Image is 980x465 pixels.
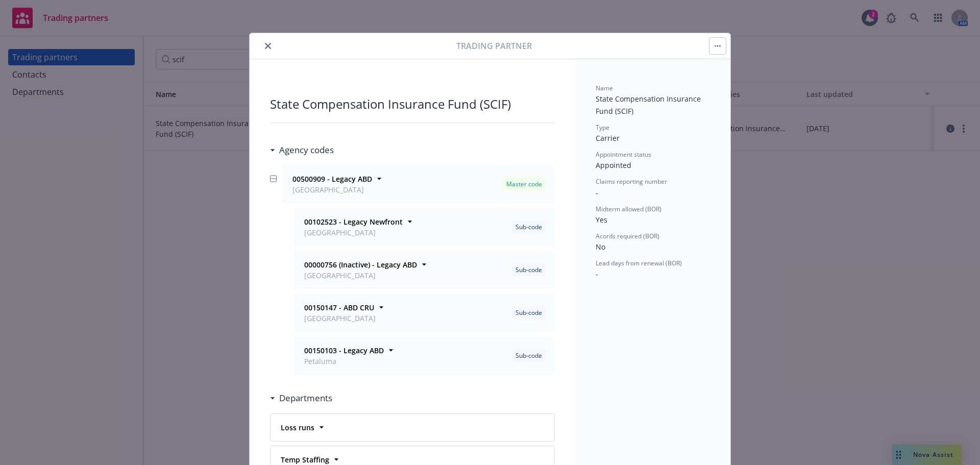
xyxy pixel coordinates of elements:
[596,232,659,240] span: Acords required (BOR)
[304,356,384,366] span: Petaluma
[506,180,542,189] span: Master code
[262,40,274,52] button: close
[292,174,372,184] strong: 00500909 - Legacy ABD
[596,123,609,132] span: Type
[304,270,417,281] span: [GEOGRAPHIC_DATA]
[516,308,542,317] span: Sub-code
[270,143,334,157] div: Agency codes
[270,96,555,112] div: State Compensation Insurance Fund (SCIF)
[304,217,403,227] strong: 00102523 - Legacy Newfront
[304,346,384,355] strong: 00150103 - Legacy ABD
[596,160,631,170] span: Appointed
[279,391,332,405] h3: Departments
[596,242,605,252] span: No
[596,150,651,159] span: Appointment status
[304,227,403,238] span: [GEOGRAPHIC_DATA]
[596,215,607,225] span: Yes
[281,423,314,432] strong: Loss runs
[596,177,667,186] span: Claims reporting number
[456,40,532,52] span: Trading partner
[304,313,376,324] span: [GEOGRAPHIC_DATA]
[596,188,598,198] span: -
[596,133,620,143] span: Carrier
[304,303,374,312] strong: 00150147 - ABD CRU
[292,184,372,195] span: [GEOGRAPHIC_DATA]
[516,351,542,360] span: Sub-code
[516,223,542,232] span: Sub-code
[596,94,703,116] span: State Compensation Insurance Fund (SCIF)
[281,455,329,464] strong: Temp Staffing
[279,143,334,157] h3: Agency codes
[596,205,661,213] span: Midterm allowed (BOR)
[596,84,613,92] span: Name
[304,260,417,270] strong: 00000756 (Inactive) - Legacy ABD
[516,265,542,275] span: Sub-code
[270,391,332,405] div: Departments
[596,269,598,279] span: -
[596,259,682,267] span: Lead days from renewal (BOR)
